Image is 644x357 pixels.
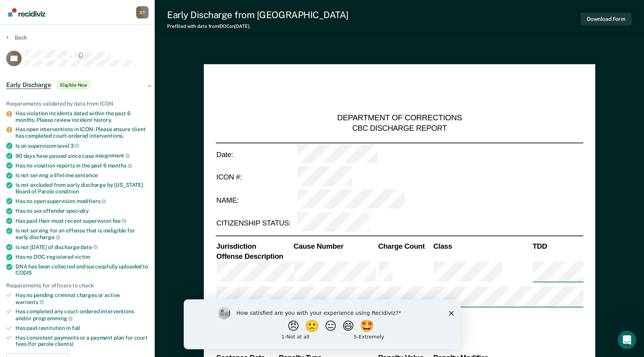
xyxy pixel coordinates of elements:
div: DEPARTMENT OF CORRECTIONS [337,113,462,123]
th: Class [432,242,532,251]
span: date [80,244,97,250]
span: fee [113,218,126,224]
span: Early Discharge [6,81,51,89]
span: programming [33,315,73,321]
iframe: Intercom live chat [618,331,636,349]
th: Offense Description [215,251,293,260]
span: 3 [70,143,80,149]
th: Charge Count [377,242,432,251]
div: Has violation incidents dated within the past 6 months. Please review incident history. [15,110,149,123]
span: discharge [29,234,60,240]
span: CODIS [15,270,32,276]
th: TDD [532,242,583,251]
span: condition [55,188,79,195]
div: Has completed any court-ordered interventions and/or [15,308,149,321]
button: Download Form [581,13,632,26]
span: victim [75,254,90,260]
td: ICON #: [215,166,296,189]
div: Is on supervision level [15,142,149,149]
div: D T [136,6,149,19]
div: Has no sex offender [15,208,149,214]
span: warrants [15,299,44,305]
span: assignment [95,152,130,159]
div: Has no pending criminal charges or active [15,292,149,305]
div: Is not excluded from early discharge by [US_STATE] Board of Parole [15,182,149,195]
div: Has no violation reports in the past 6 [15,162,149,169]
button: Profile dropdown button [136,6,149,19]
span: modifiers [77,198,106,204]
span: clients) [55,341,73,347]
span: full [72,325,80,331]
span: specialty [66,208,89,214]
div: Has consistent payments or a payment plan for court fees (for parole [15,335,149,348]
div: Requirements for officers to check [6,282,149,289]
img: Recidiviz [8,8,45,17]
div: Is not serving for an offense that is ineligible for early [15,227,149,241]
div: DNA has been collected and successfully uploaded to [15,263,149,277]
th: Start Date [377,315,583,325]
button: Back [6,34,27,41]
span: sentence [75,172,98,178]
td: Date: [215,143,296,166]
div: Has no open supervision [15,198,149,205]
div: Has paid restitution in [15,325,149,331]
div: Prefilled with data from IDOC on [DATE] . [167,24,348,29]
div: Is not serving a lifetime [15,172,149,179]
div: Requirements validated by data from ICON [6,101,149,107]
div: CBC DISCHARGE REPORT [352,123,447,133]
div: Early Discharge from [GEOGRAPHIC_DATA] [167,9,348,20]
div: Has no DOC-registered [15,254,149,260]
td: NAME: [215,189,296,212]
div: Is not [DATE] of discharge [15,244,149,251]
td: CITIZENSHIP STATUS: [215,212,296,234]
span: Eligible Now [57,81,90,89]
span: months [108,162,132,169]
iframe: Survey by Kim from Recidiviz [184,299,461,349]
th: Jurisdiction [215,242,293,251]
div: Has paid their most recent supervision [15,217,149,224]
div: 90 days have passed since case [15,152,149,159]
div: Has open interventions in ICON. Please ensure client has completed court-ordered interventions. [15,126,149,139]
th: Cause Number [293,242,378,251]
